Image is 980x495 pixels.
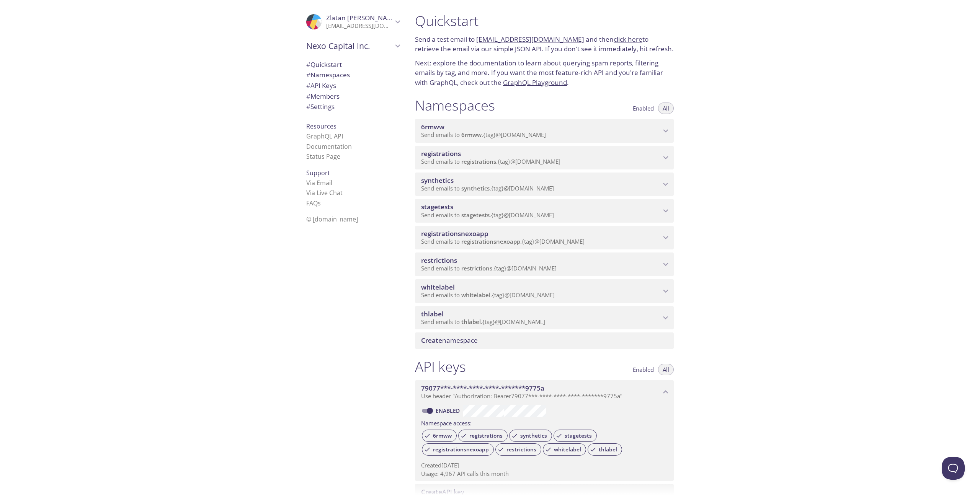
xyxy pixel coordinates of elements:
[300,80,406,91] div: API Keys
[465,432,507,439] span: registrations
[421,318,545,326] span: Send emails to . {tag} @[DOMAIN_NAME]
[594,446,622,453] span: thlabel
[421,336,478,345] span: namespace
[300,9,406,34] div: Zlatan Ivanov
[326,22,393,30] p: [EMAIL_ADDRESS][DOMAIN_NAME]
[415,279,674,303] div: whitelabel namespace
[300,36,406,56] div: Nexo Capital Inc.
[428,446,493,453] span: registrationsnexoapp
[415,146,674,169] div: registrations namespace
[421,184,554,192] span: Send emails to . {tag} @[DOMAIN_NAME]
[549,446,586,453] span: whitelabel
[421,256,457,265] span: restrictions
[421,122,444,131] span: 6rmww
[415,119,674,143] div: 6rmww namespace
[421,149,461,158] span: registrations
[415,97,495,114] h1: Namespaces
[458,430,508,442] div: registrations
[415,173,674,196] div: synthetics namespace
[658,103,674,114] button: All
[421,283,455,291] span: whitelabel
[422,443,494,456] div: registrationsnexoapp
[415,12,674,29] h1: Quickstart
[421,336,442,345] span: Create
[306,70,350,79] span: Namespaces
[415,34,674,54] p: Send a test email to and then to retrieve the email via our simple JSON API. If you don't see it ...
[461,264,492,272] span: restrictions
[421,131,546,138] span: Send emails to . {tag} @[DOMAIN_NAME]
[461,211,490,219] span: stagetests
[306,41,393,51] span: Nexo Capital Inc.
[461,184,490,192] span: synthetics
[306,179,332,187] a: Via Email
[503,78,567,87] a: GraphQL Playground
[415,252,674,276] div: restrictions namespace
[415,306,674,330] div: thlabel namespace
[461,291,490,299] span: whitelabel
[421,202,453,211] span: stagetests
[415,199,674,223] div: stagetests namespace
[554,430,597,442] div: stagetests
[326,13,399,22] span: Zlatan [PERSON_NAME]
[306,102,310,111] span: #
[588,443,622,456] div: thlabel
[421,461,668,469] p: Created [DATE]
[614,35,642,44] a: click here
[300,101,406,112] div: Team Settings
[421,229,488,238] span: registrationsnexoapp
[461,158,496,165] span: registrations
[306,60,310,69] span: #
[306,60,342,69] span: Quickstart
[306,215,358,223] span: © [DOMAIN_NAME]
[495,443,541,456] div: restrictions
[461,318,481,326] span: thlabel
[421,470,668,478] p: Usage: 4,967 API calls this month
[628,103,658,114] button: Enabled
[658,364,674,375] button: All
[306,189,343,197] a: Via Live Chat
[628,364,658,375] button: Enabled
[476,35,584,44] a: [EMAIL_ADDRESS][DOMAIN_NAME]
[461,131,482,138] span: 6rmww
[509,430,552,442] div: synthetics
[415,226,674,249] div: registrationsnexoapp namespace
[428,432,456,439] span: 6rmww
[415,58,674,88] p: Next: explore the to learn about querying spam reports, filtering emails by tag, and more. If you...
[421,211,554,219] span: Send emails to . {tag} @[DOMAIN_NAME]
[306,92,340,101] span: Members
[415,332,674,348] div: Create namespace
[422,430,457,442] div: 6rmww
[434,407,463,414] a: Enabled
[306,92,310,101] span: #
[421,309,444,318] span: thlabel
[306,122,336,130] span: Resources
[300,91,406,102] div: Members
[942,457,965,480] iframe: Help Scout Beacon - Open
[318,199,321,207] span: s
[421,158,560,165] span: Send emails to . {tag} @[DOMAIN_NAME]
[306,169,330,177] span: Support
[421,264,557,272] span: Send emails to . {tag} @[DOMAIN_NAME]
[306,81,310,90] span: #
[306,132,343,140] a: GraphQL API
[300,59,406,70] div: Quickstart
[421,417,472,428] label: Namespace access:
[415,358,466,375] h1: API keys
[469,59,516,67] a: documentation
[516,432,552,439] span: synthetics
[306,102,335,111] span: Settings
[543,443,586,456] div: whitelabel
[461,238,520,245] span: registrationsnexoapp
[300,70,406,80] div: Namespaces
[560,432,596,439] span: stagetests
[306,70,310,79] span: #
[306,81,336,90] span: API Keys
[421,238,585,245] span: Send emails to . {tag} @[DOMAIN_NAME]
